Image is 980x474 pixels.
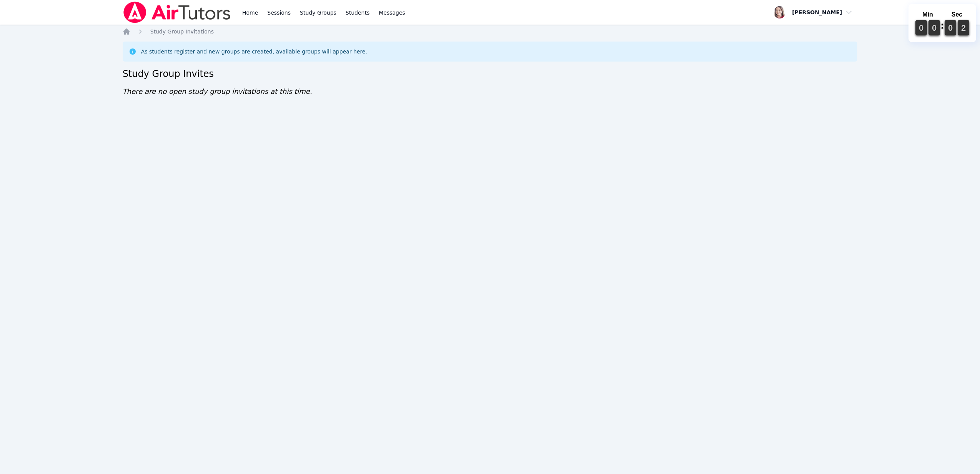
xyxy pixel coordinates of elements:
a: Study Group Invitations [150,28,214,35]
img: Air Tutors [123,2,231,23]
span: There are no open study group invitations at this time. [123,87,312,95]
h2: Study Group Invites [123,68,858,80]
span: Messages [379,9,405,17]
nav: Breadcrumb [123,28,858,35]
span: Study Group Invitations [150,28,214,35]
div: As students register and new groups are created, available groups will appear here. [141,48,367,55]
